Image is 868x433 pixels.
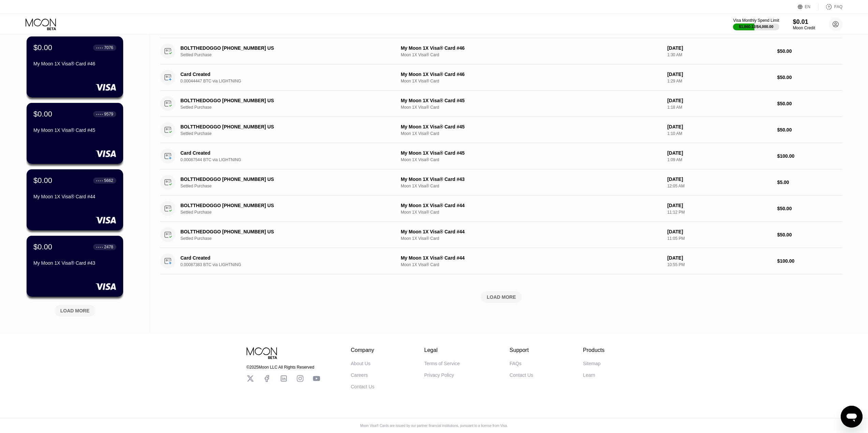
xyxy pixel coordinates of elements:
[424,361,460,366] div: Terms of Service
[351,361,371,366] div: About Us
[180,131,392,136] div: Settled Purchase
[401,124,662,129] div: My Moon 1X Visa® Card #45
[793,26,815,30] div: Moon Credit
[777,206,842,211] div: $50.00
[27,236,123,297] div: $0.00● ● ● ●2478My Moon 1X Visa® Card #43
[401,150,662,156] div: My Moon 1X Visa® Card #45
[401,52,662,57] div: Moon 1X Visa® Card
[777,180,842,185] div: $5.00
[33,43,52,52] div: $0.00
[160,169,842,196] div: BOLTTHEDOGGO [PHONE_NUMBER] USSettled PurchaseMy Moon 1X Visa® Card #43Moon 1X Visa® Card[DATE]12...
[180,124,377,129] div: BOLTTHEDOGGO [PHONE_NUMBER] US
[401,262,662,267] div: Moon 1X Visa® Card
[33,61,116,66] div: My Moon 1X Visa® Card #46
[401,131,662,136] div: Moon 1X Visa® Card
[351,384,374,389] div: Contact Us
[96,47,103,49] div: ● ● ● ●
[104,112,113,117] div: 9579
[180,45,377,51] div: BOLTTHEDOGGO [PHONE_NUMBER] US
[27,36,123,97] div: $0.00● ● ● ●7076My Moon 1X Visa® Card #46
[841,406,863,428] iframe: Button to launch messaging window
[401,176,662,182] div: My Moon 1X Visa® Card #43
[160,291,842,303] div: LOAD MORE
[733,18,779,23] div: Visa Monthly Spend Limit
[180,176,377,182] div: BOLTTHEDOGGO [PHONE_NUMBER] US
[180,52,392,57] div: Settled Purchase
[33,176,52,185] div: $0.00
[733,18,779,30] div: Visa Monthly Spend Limit$1,860.12/$4,000.00
[401,255,662,261] div: My Moon 1X Visa® Card #44
[180,255,377,261] div: Card Created
[424,372,454,378] div: Privacy Policy
[401,210,662,215] div: Moon 1X Visa® Card
[667,72,771,77] div: [DATE]
[401,229,662,234] div: My Moon 1X Visa® Card #44
[180,105,392,110] div: Settled Purchase
[351,372,368,378] div: Careers
[777,127,842,133] div: $50.00
[667,229,771,234] div: [DATE]
[33,243,52,251] div: $0.00
[160,64,842,91] div: Card Created0.00044447 BTC via LIGHTNINGMy Moon 1X Visa® Card #46Moon 1X Visa® Card[DATE]1:29 AM$...
[667,150,771,156] div: [DATE]
[777,101,842,106] div: $50.00
[33,110,52,119] div: $0.00
[401,184,662,188] div: Moon 1X Visa® Card
[160,38,842,64] div: BOLTTHEDOGGO [PHONE_NUMBER] USSettled PurchaseMy Moon 1X Visa® Card #46Moon 1X Visa® Card[DATE]1:...
[583,361,600,366] div: Sitemap
[667,45,771,51] div: [DATE]
[510,361,521,366] div: FAQs
[510,372,533,378] div: Contact Us
[583,372,595,378] div: Learn
[819,3,842,10] div: FAQ
[160,117,842,143] div: BOLTTHEDOGGO [PHONE_NUMBER] USSettled PurchaseMy Moon 1X Visa® Card #45Moon 1X Visa® Card[DATE]1:...
[667,176,771,182] div: [DATE]
[104,45,113,50] div: 7076
[777,75,842,80] div: $50.00
[667,157,771,162] div: 1:09 AM
[27,103,123,164] div: $0.00● ● ● ●9579My Moon 1X Visa® Card #45
[160,196,842,222] div: BOLTTHEDOGGO [PHONE_NUMBER] USSettled PurchaseMy Moon 1X Visa® Card #44Moon 1X Visa® Card[DATE]11...
[667,262,771,267] div: 10:55 PM
[180,203,377,208] div: BOLTTHEDOGGO [PHONE_NUMBER] US
[49,302,101,316] div: LOAD MORE
[401,203,662,208] div: My Moon 1X Visa® Card #44
[180,79,392,83] div: 0.00044447 BTC via LIGHTNING
[33,260,116,266] div: My Moon 1X Visa® Card #43
[180,262,392,267] div: 0.00087383 BTC via LIGHTNING
[401,72,662,77] div: My Moon 1X Visa® Card #46
[667,98,771,103] div: [DATE]
[160,248,842,274] div: Card Created0.00087383 BTC via LIGHTNINGMy Moon 1X Visa® Card #44Moon 1X Visa® Card[DATE]10:55 PM...
[180,229,377,234] div: BOLTTHEDOGGO [PHONE_NUMBER] US
[667,131,771,136] div: 1:10 AM
[401,45,662,51] div: My Moon 1X Visa® Card #46
[355,424,513,428] div: Moon Visa® Cards are issued by our partner financial institutions, pursuant to a license from Visa.
[180,150,377,156] div: Card Created
[667,203,771,208] div: [DATE]
[667,210,771,215] div: 11:12 PM
[104,178,113,183] div: 5662
[583,347,604,353] div: Products
[27,169,123,230] div: $0.00● ● ● ●5662My Moon 1X Visa® Card #44
[180,98,377,103] div: BOLTTHEDOGGO [PHONE_NUMBER] US
[104,245,113,249] div: 2478
[793,18,815,30] div: $0.01Moon Credit
[777,48,842,54] div: $50.00
[96,180,103,182] div: ● ● ● ●
[667,79,771,83] div: 1:29 AM
[160,222,842,248] div: BOLTTHEDOGGO [PHONE_NUMBER] USSettled PurchaseMy Moon 1X Visa® Card #44Moon 1X Visa® Card[DATE]11...
[777,153,842,159] div: $100.00
[160,143,842,169] div: Card Created0.00087544 BTC via LIGHTNINGMy Moon 1X Visa® Card #45Moon 1X Visa® Card[DATE]1:09 AM$...
[60,308,90,314] div: LOAD MORE
[401,79,662,83] div: Moon 1X Visa® Card
[180,236,392,241] div: Settled Purchase
[351,347,374,353] div: Company
[401,105,662,110] div: Moon 1X Visa® Card
[667,105,771,110] div: 1:18 AM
